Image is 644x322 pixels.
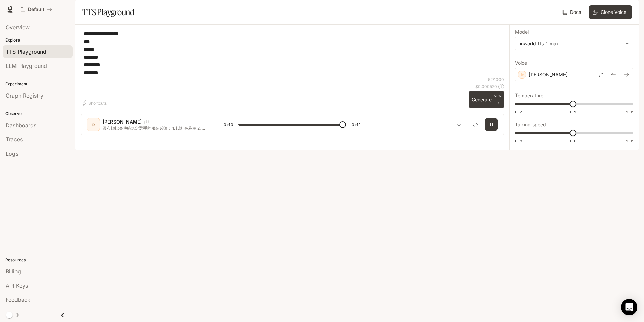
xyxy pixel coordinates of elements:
[569,138,576,144] span: 1.0
[515,93,543,98] p: Temperature
[515,61,527,65] p: Voice
[469,91,504,108] button: GenerateCTRL +⏎
[28,7,44,12] p: Default
[494,93,501,102] p: CTRL +
[515,30,529,34] p: Model
[18,3,55,16] button: All workspaces
[103,118,142,125] p: [PERSON_NAME]
[352,121,361,128] span: 0:11
[452,118,466,131] button: Download audio
[224,121,233,128] span: 0:10
[488,77,504,82] p: 52 / 1000
[469,118,482,131] button: Inspect
[589,5,632,19] button: Clone Voice
[529,71,568,78] p: [PERSON_NAME]
[520,40,622,47] div: inworld-tts-1-max
[626,109,633,115] span: 1.5
[515,138,522,144] span: 0.5
[515,109,522,115] span: 0.7
[494,93,501,106] p: ⏎
[626,138,633,144] span: 1.5
[81,98,109,108] button: Shortcuts
[515,122,546,127] p: Talking speed
[621,299,637,315] div: Open Intercom Messenger
[561,5,584,19] a: Docs
[515,37,633,50] div: inworld-tts-1-max
[82,5,134,19] h1: TTS Playground
[142,120,151,124] button: Copy Voice ID
[569,109,576,115] span: 1.1
[88,119,99,130] div: D
[103,125,207,131] p: 溫布頓比賽傳統規定選手的服裝必須： 1. 以紅色為主 2. 白色為主 3. 深藍色為主 4. 不限顏色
